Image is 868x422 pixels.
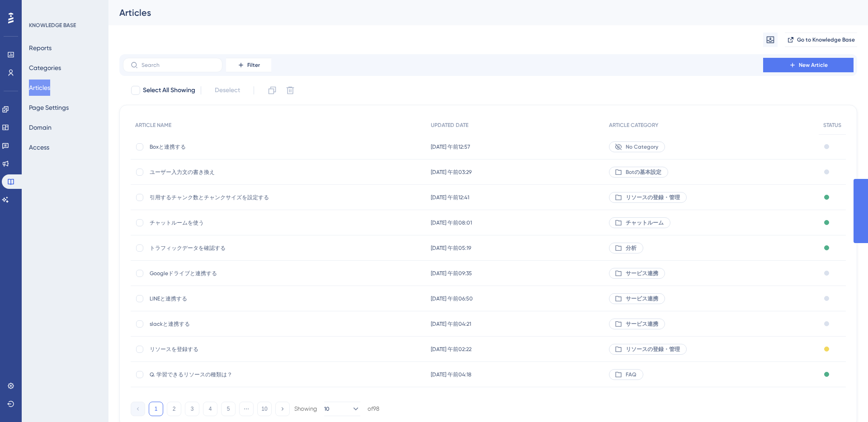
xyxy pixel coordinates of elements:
button: Access [29,139,49,155]
span: [DATE] 午前03:29 [431,169,472,176]
span: トラフィックデータを確認する [150,244,294,252]
span: Filter [247,61,260,69]
span: [DATE] 午前06:50 [431,295,473,302]
span: [DATE] 午前04:18 [431,371,472,378]
span: [DATE] 午前04:21 [431,320,471,328]
span: No Category [626,143,658,150]
span: ARTICLE NAME [135,122,171,129]
button: 10 [257,402,272,416]
button: ⋯ [239,402,254,416]
div: of 98 [368,405,379,413]
button: Categories [29,60,61,76]
button: 10 [324,402,360,416]
span: [DATE] 午前12:57 [431,143,470,150]
span: FAQ [626,371,637,378]
button: 4 [203,402,217,416]
input: Search [142,62,215,68]
button: Filter [226,58,271,72]
span: [DATE] 午前08:01 [431,219,472,226]
span: Select All Showing [143,85,195,96]
span: Googleドライブと連携する [150,270,294,277]
button: Reports [29,40,52,56]
button: 5 [221,402,236,416]
button: 3 [185,402,199,416]
div: Articles [119,6,835,19]
span: ARTICLE CATEGORY [609,122,658,129]
span: 分析 [626,244,637,252]
span: チャットルーム [626,219,664,226]
span: チャットルームを使う [150,219,294,226]
button: Go to Knowledge Base [785,33,857,47]
span: [DATE] 午前12:41 [431,194,469,201]
button: Page Settings [29,99,69,116]
span: サービス連携 [626,270,658,277]
span: Q. 学習できるリソースの種類は？ [150,371,294,378]
span: slackと連携する [150,320,294,328]
iframe: UserGuiding AI Assistant Launcher [830,386,857,413]
button: 2 [167,402,181,416]
span: サービス連携 [626,320,658,328]
span: ユーザー入力文の書き換え [150,169,294,176]
button: Domain [29,119,52,136]
span: リソースの登録・管理 [626,194,680,201]
button: Deselect [207,82,248,98]
div: Showing [294,405,317,413]
span: Go to Knowledge Base [797,36,855,43]
span: Botの基本設定 [626,169,661,176]
span: 10 [324,405,330,413]
button: Articles [29,80,50,96]
span: [DATE] 午前02:22 [431,346,472,353]
span: [DATE] 午前09:35 [431,270,472,277]
span: サービス連携 [626,295,658,302]
button: New Article [763,58,854,72]
span: リソースを登録する [150,346,294,353]
div: KNOWLEDGE BASE [29,22,76,29]
span: LINEと連携する [150,295,294,302]
span: Boxと連携する [150,143,294,150]
span: 引用するチャンク数とチャンクサイズを設定する [150,194,294,201]
span: STATUS [823,122,841,129]
span: Deselect [215,85,240,96]
span: [DATE] 午前05:19 [431,244,471,252]
button: 1 [149,402,163,416]
span: UPDATED DATE [431,122,468,129]
span: New Article [799,61,828,69]
span: リソースの登録・管理 [626,346,680,353]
